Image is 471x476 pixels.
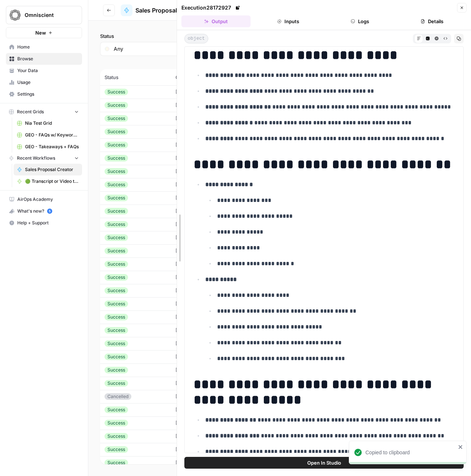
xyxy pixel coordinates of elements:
[171,69,258,85] th: Created at
[171,85,258,99] td: [DATE] 2:55 PM
[17,79,79,86] span: Usage
[17,109,44,115] span: Recent Grids
[105,459,128,466] div: Success
[100,69,171,85] th: Status
[105,234,128,241] div: Success
[6,153,82,164] button: Recent Workflows
[121,4,200,16] a: Sales Proposal Creator
[105,128,128,135] div: Success
[105,181,128,188] div: Success
[105,115,128,122] div: Success
[105,155,128,161] div: Success
[100,56,459,69] span: (34 records)
[6,205,82,217] button: What's new? 5
[105,354,128,360] div: Success
[458,444,463,450] button: close
[25,178,79,185] span: 🟢 Transcript or Video to LinkedIn Posts
[171,138,258,152] td: [DATE] 5:44 AM
[6,27,82,38] button: New
[105,248,128,254] div: Success
[171,297,258,310] td: [DATE] 11:58 AM
[35,29,46,36] span: New
[105,446,128,453] div: Success
[105,340,128,347] div: Success
[25,143,79,150] span: GEO - Takeaways + FAQs
[171,99,258,112] td: [DATE] 2:53 PM
[171,205,258,218] td: [DATE] 10:56 AM
[105,393,131,400] div: Cancelled
[14,129,82,141] a: GEO - FAQs w/ Keywords Grid
[25,11,69,19] span: Omniscient
[105,168,128,175] div: Success
[171,178,258,191] td: [DATE] 10:59 AM
[171,443,258,456] td: [DATE] 10:36 AM
[105,433,128,440] div: Success
[25,166,79,173] span: Sales Proposal Creator
[105,327,128,334] div: Success
[25,120,79,127] span: Nia Test Grid
[171,310,258,324] td: [DATE] 10:02 AM
[6,65,82,77] a: Your Data
[171,244,258,257] td: [DATE] 4:44 PM
[171,218,258,231] td: [DATE] 1:01 PM
[171,324,258,337] td: [DATE] 9:03 AM
[365,449,456,456] div: Copied to clipboard
[105,301,128,307] div: Success
[6,106,82,117] button: Recent Grids
[171,363,258,377] td: [DATE] 6:16 PM
[171,350,258,363] td: [DATE] 10:02 AM
[6,41,82,53] a: Home
[6,6,82,24] button: Workspace: Omniscient
[14,164,82,175] a: Sales Proposal Creator
[105,195,128,201] div: Success
[171,284,258,297] td: [DATE] 1:05 PM
[171,271,258,284] td: [DATE] 4:16 PM
[100,32,208,40] label: Status
[17,220,79,226] span: Help + Support
[171,112,258,125] td: [DATE] 4:15 PM
[171,231,258,244] td: [DATE] 1:00 PM
[17,67,79,74] span: Your Data
[6,206,82,217] div: What's new?
[171,430,258,443] td: [DATE] 9:19 PM
[105,406,128,413] div: Success
[105,274,128,281] div: Success
[6,77,82,88] a: Usage
[49,209,50,213] text: 5
[8,8,22,22] img: Omniscient Logo
[171,165,258,178] td: [DATE] 2:45 PM
[171,403,258,416] td: [DATE] 4:45 PM
[171,257,258,271] td: [DATE] 1:35 PM
[47,209,52,214] a: 5
[105,287,128,294] div: Success
[14,175,82,187] a: 🟢 Transcript or Video to LinkedIn Posts
[17,91,79,97] span: Settings
[105,261,128,267] div: Success
[171,377,258,390] td: [DATE] 11:11 AM
[6,217,82,229] button: Help + Support
[135,6,200,15] span: Sales Proposal Creator
[17,196,79,203] span: AirOps Academy
[105,142,128,148] div: Success
[114,45,194,53] input: Any
[17,56,79,62] span: Browse
[6,193,82,205] a: AirOps Academy
[6,53,82,65] a: Browse
[105,208,128,214] div: Success
[14,117,82,129] a: Nia Test Grid
[6,88,82,100] a: Settings
[105,314,128,320] div: Success
[171,337,258,350] td: [DATE] 5:41 PM
[25,132,79,138] span: GEO - FAQs w/ Keywords Grid
[14,141,82,153] a: GEO - Takeaways + FAQs
[17,155,55,161] span: Recent Workflows
[105,89,128,95] div: Success
[171,152,258,165] td: [DATE] 2:40 PM
[171,456,258,469] td: [DATE] 4:14 PM
[171,390,258,403] td: [DATE] 11:10 AM
[105,367,128,373] div: Success
[171,191,258,205] td: [DATE] 10:58 AM
[105,380,128,387] div: Success
[171,416,258,430] td: [DATE] 9:53 AM
[105,102,128,109] div: Success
